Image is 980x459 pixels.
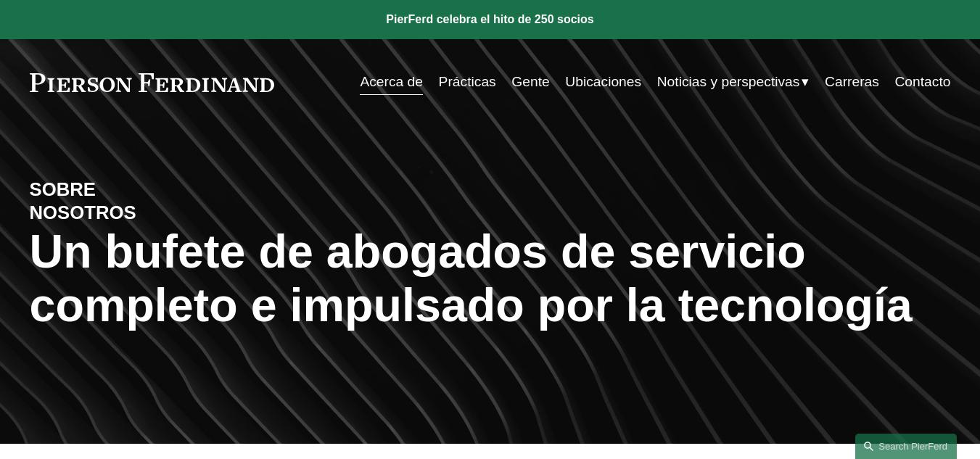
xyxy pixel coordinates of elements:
[657,74,800,89] font: Noticias y perspectivas
[657,68,810,96] a: menú desplegable de carpetas
[360,74,423,89] font: Acerca de
[565,74,641,89] font: Ubicaciones
[894,74,950,89] font: Contacto
[360,68,423,96] a: Acerca de
[439,68,496,96] a: Prácticas
[439,74,496,89] font: Prácticas
[30,225,913,331] font: Un bufete de abogados de servicio completo e impulsado por la tecnología
[30,179,136,223] font: SOBRE NOSOTROS
[894,68,950,96] a: Contacto
[511,74,549,89] font: Gente
[511,68,549,96] a: Gente
[825,74,879,89] font: Carreras
[825,68,879,96] a: Carreras
[565,68,641,96] a: Ubicaciones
